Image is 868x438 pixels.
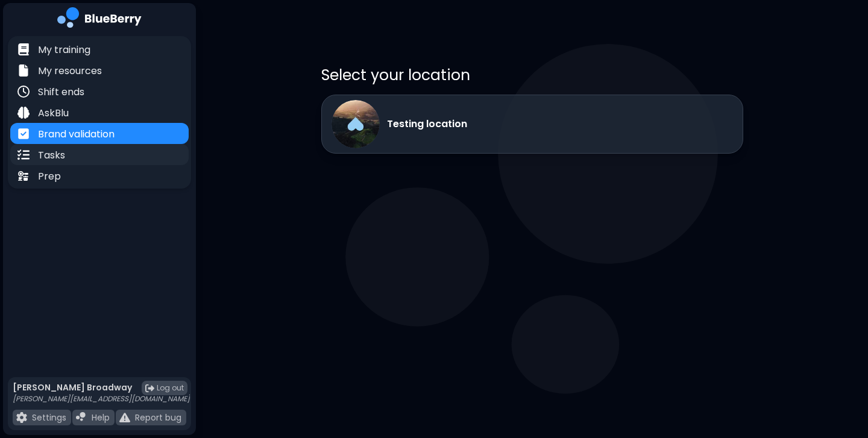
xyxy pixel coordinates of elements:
p: [PERSON_NAME] Broadway [13,382,190,393]
img: file icon [119,412,130,423]
p: My resources [38,64,102,78]
img: file icon [17,170,30,182]
img: file icon [17,128,30,140]
p: My training [38,43,90,57]
p: Report bug [135,412,181,423]
img: file icon [17,107,30,119]
img: file icon [17,64,30,77]
p: Settings [32,412,66,423]
p: AskBlu [38,106,69,120]
img: logout [145,384,154,393]
p: Select your location [321,65,743,85]
span: Log out [157,383,184,393]
p: [PERSON_NAME][EMAIL_ADDRESS][DOMAIN_NAME] [13,394,190,404]
p: Prep [38,169,61,184]
img: file icon [16,412,27,423]
p: Brand validation [38,127,115,142]
img: Testing location logo [332,100,380,148]
p: Testing location [387,117,467,131]
img: file icon [76,412,87,423]
img: file icon [17,43,30,55]
img: file icon [17,149,30,161]
img: file icon [17,86,30,98]
img: company logo [57,7,142,32]
p: Tasks [38,148,65,163]
p: Shift ends [38,85,84,99]
p: Help [92,412,110,423]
